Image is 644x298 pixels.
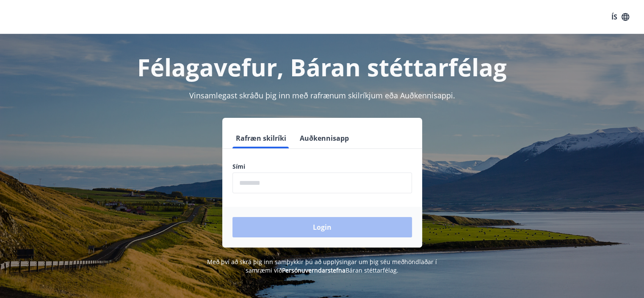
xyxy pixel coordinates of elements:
[189,90,455,100] span: Vinsamlegast skráðu þig inn með rafrænum skilríkjum eða Auðkennisappi.
[232,162,412,171] label: Sími
[282,266,345,274] a: Persónuverndarstefna
[28,51,617,83] h1: Félagavefur, Báran stéttarfélag
[232,128,290,148] button: Rafræn skilríki
[296,128,352,148] button: Auðkennisapp
[207,258,437,274] span: Með því að skrá þig inn samþykkir þú að upplýsingar um þig séu meðhöndlaðar í samræmi við Báran s...
[607,9,634,25] button: ÍS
